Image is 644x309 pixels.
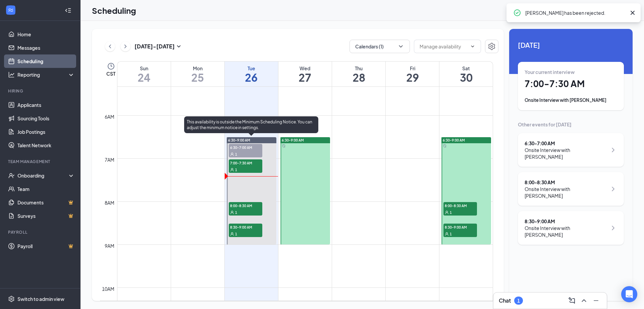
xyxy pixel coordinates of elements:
svg: ChevronRight [609,185,617,193]
div: Mon [171,65,224,72]
svg: SmallChevronDown [175,42,183,50]
div: Hiring [8,88,73,94]
div: Onsite Interview with [PERSON_NAME] [525,225,607,238]
span: [DATE] [518,40,624,50]
svg: Sync [282,144,285,148]
div: Payroll [8,229,73,235]
div: Other events for [DATE] [518,121,624,128]
div: 8:00 - 8:30 AM [525,179,607,186]
div: Team Management [8,159,73,164]
div: Thu [332,65,385,72]
div: Onsite Interview with [PERSON_NAME] [525,186,607,199]
span: 8:30-9:00 AM [229,224,262,230]
span: 8:30-9:00 AM [443,224,477,230]
div: Tue [225,65,278,72]
svg: User [230,232,234,236]
div: 10am [101,285,116,293]
a: Home [17,28,75,41]
div: Wed [278,65,332,72]
a: SurveysCrown [17,209,75,223]
a: August 25, 2025 [171,62,224,86]
a: Applicants [17,98,75,112]
a: August 30, 2025 [439,62,493,86]
div: Onboarding [17,172,69,179]
a: Scheduling [17,54,75,68]
svg: ChevronDown [470,44,475,49]
span: CST [106,70,115,77]
div: 8:30 - 9:00 AM [525,218,607,225]
span: 8:00-8:30 AM [443,202,477,209]
div: Onsite Interview with [PERSON_NAME] [525,147,607,160]
div: 8am [103,199,116,206]
div: Switch to admin view [17,296,64,302]
h3: Chat [499,297,511,304]
div: Your current interview [525,69,617,75]
h1: Scheduling [92,5,136,16]
h1: 26 [225,72,278,83]
div: Onsite Interview with [PERSON_NAME] [525,97,617,104]
h1: 7:00 - 7:30 AM [525,78,617,89]
a: Messages [17,41,75,54]
h1: 27 [278,72,332,83]
a: August 28, 2025 [332,62,385,86]
svg: Settings [8,296,15,302]
input: Manage availability [420,43,467,50]
svg: Minimize [592,297,600,305]
svg: User [445,232,449,236]
span: 1 [235,152,237,157]
svg: ComposeMessage [568,297,576,305]
span: 6:30-9:00 AM [228,138,250,143]
svg: ChevronUp [580,297,588,305]
span: 1 [450,210,452,215]
div: Reporting [17,71,75,78]
div: Sat [439,65,493,72]
a: August 24, 2025 [117,62,171,86]
svg: Collapse [65,7,71,14]
button: Minimize [591,295,601,306]
div: Open Intercom Messenger [621,286,637,302]
a: August 26, 2025 [225,62,278,86]
span: 1 [235,167,237,172]
svg: UserCheck [8,172,15,179]
svg: Analysis [8,71,15,78]
div: 6:30 - 7:00 AM [525,140,607,147]
svg: ChevronRight [609,224,617,232]
svg: Settings [488,42,496,50]
span: 6:30-7:00 AM [229,144,262,151]
span: 8:00-8:30 AM [229,202,262,209]
button: ChevronUp [579,295,589,306]
a: Team [17,182,75,196]
svg: ChevronDown [397,43,404,50]
a: DocumentsCrown [17,196,75,209]
div: 6am [103,113,116,120]
h1: 24 [117,72,171,83]
div: 9am [103,242,116,249]
button: Calendars (1)ChevronDown [350,40,410,53]
span: 6:30-9:00 AM [282,138,304,143]
a: Job Postings [17,125,75,139]
a: August 29, 2025 [386,62,439,86]
button: ChevronRight [120,41,130,51]
div: [PERSON_NAME] has been rejected. [525,9,626,17]
h1: 28 [332,72,385,83]
span: 1 [235,210,237,215]
span: 1 [235,232,237,236]
svg: Cross [629,9,637,17]
h1: 30 [439,72,493,83]
svg: CheckmarkCircle [513,9,521,17]
svg: Sync [443,144,446,148]
button: Settings [485,40,498,53]
h1: 25 [171,72,224,83]
svg: User [230,210,234,215]
span: 7:00-7:30 AM [229,159,262,166]
div: 1 [517,298,520,304]
h3: [DATE] - [DATE] [135,43,175,50]
svg: ChevronRight [122,42,129,50]
span: 6:30-9:00 AM [443,138,465,143]
button: ComposeMessage [567,295,577,306]
svg: User [230,152,234,156]
svg: User [230,168,234,172]
div: This availability is outside the Minimum Scheduling Notice. You can adjust the minimum notice in ... [184,116,318,133]
a: Sourcing Tools [17,112,75,125]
